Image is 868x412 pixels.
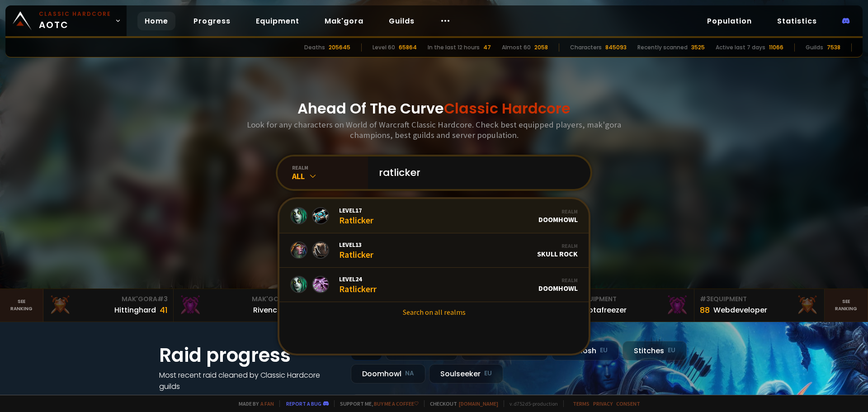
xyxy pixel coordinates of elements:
div: Ratlicker [339,206,373,226]
div: Almost 60 [502,43,531,52]
a: Population [700,12,759,30]
span: Classic Hardcore [444,98,571,118]
div: 65864 [399,43,417,52]
div: Stitches [623,341,687,360]
div: Equipment [570,294,689,304]
div: 47 [483,43,491,52]
div: Nek'Rosh [552,341,619,360]
div: Notafreezer [583,304,627,316]
a: Progress [186,12,238,30]
a: Terms [573,400,590,407]
div: Level 60 [373,43,395,52]
div: Realm [538,208,578,215]
a: Search on all realms [279,302,589,322]
small: Classic Hardcore [39,10,111,18]
span: Level 24 [339,275,377,283]
a: Guilds [382,12,422,30]
a: Level17RatlickerRealmDoomhowl [279,199,589,233]
div: Active last 7 days [716,43,765,52]
div: Realm [537,242,578,249]
input: Search a character... [373,156,580,189]
a: Report a bug [286,400,321,407]
div: Skull Rock [537,242,578,258]
span: AOTC [39,10,111,32]
div: Equipment [700,294,819,304]
a: Mak'gora [317,12,371,30]
h1: Raid progress [159,341,340,369]
span: Support me, [334,400,419,407]
div: Ratlickerr [339,275,377,294]
span: Level 13 [339,241,373,249]
a: Seeranking [825,289,868,322]
a: Consent [616,400,640,407]
a: a fan [260,400,274,407]
div: Mak'Gora [49,294,168,304]
a: Privacy [593,400,613,407]
div: Ratlicker [339,241,373,260]
div: realm [292,164,368,171]
div: Doomhowl [538,277,578,293]
div: 845093 [605,43,627,52]
div: In the last 12 hours [428,43,480,52]
a: Level13RatlickerRealmSkull Rock [279,233,589,268]
h4: Most recent raid cleaned by Classic Hardcore guilds [159,369,340,392]
div: Characters [570,43,602,52]
div: Doomhowl [351,364,425,384]
a: Mak'Gora#2Rivench100 [174,289,304,322]
div: Mak'Gora [179,294,298,304]
small: EU [484,369,492,378]
div: Rivench [253,304,282,316]
a: Equipment [249,12,307,30]
span: v. d752d5 - production [504,400,558,407]
div: 205645 [329,43,350,52]
span: # 3 [700,294,710,303]
a: #2Equipment88Notafreezer [564,289,694,322]
div: 11066 [769,43,783,52]
div: 88 [700,304,710,316]
a: Classic HardcoreAOTC [5,5,127,36]
div: Hittinghard [114,304,156,316]
a: See all progress [159,393,218,403]
a: [DOMAIN_NAME] [459,400,498,407]
a: Home [137,12,175,30]
a: #3Equipment88Webdeveloper [694,289,825,322]
div: 7538 [827,43,840,52]
span: Level 17 [339,206,373,214]
small: EU [668,346,675,355]
a: Buy me a coffee [374,400,419,407]
small: EU [600,346,608,355]
div: Deaths [304,43,325,52]
div: Guilds [806,43,823,52]
div: 41 [160,304,168,316]
div: Recently scanned [637,43,688,52]
span: Made by [233,400,274,407]
a: Statistics [770,12,824,30]
small: NA [405,369,414,378]
div: Realm [538,277,578,284]
a: Mak'Gora#3Hittinghard41 [43,289,174,322]
span: Checkout [424,400,498,407]
div: Doomhowl [538,208,578,224]
div: All [292,171,368,181]
h1: Ahead Of The Curve [297,98,571,119]
div: 3525 [691,43,705,52]
div: Webdeveloper [713,304,767,316]
div: 2058 [534,43,548,52]
a: Level24RatlickerrRealmDoomhowl [279,268,589,302]
h3: Look for any characters on World of Warcraft Classic Hardcore. Check best equipped players, mak'g... [243,119,625,140]
span: # 3 [157,294,168,303]
div: Soulseeker [429,364,503,384]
